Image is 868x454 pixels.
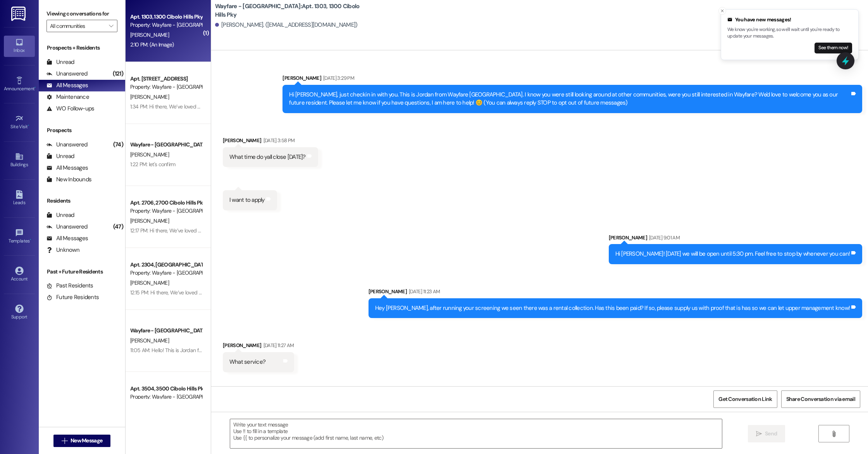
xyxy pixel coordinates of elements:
div: Property: Wayfare - [GEOGRAPHIC_DATA] [130,393,202,401]
div: [PERSON_NAME]. ([EMAIL_ADDRESS][DOMAIN_NAME]) [215,21,358,29]
div: Apt. 3504, 3500 Cibolo Hills Pky [130,385,202,393]
div: [DATE] 11:23 AM [407,287,440,296]
button: New Message [53,435,111,447]
div: Apt. 1303, 1300 Cibolo Hills Pky [130,13,202,21]
a: Site Visit • [4,112,35,133]
div: Apt. [STREET_ADDRESS] [130,75,202,83]
i:  [756,431,762,437]
b: Wayfare - [GEOGRAPHIC_DATA]: Apt. 1303, 1300 Cibolo Hills Pky [215,2,370,19]
div: All Messages [46,81,88,89]
div: Property: Wayfare - [GEOGRAPHIC_DATA] [130,83,202,91]
div: I want to apply [229,196,265,204]
span: New Message [71,437,102,445]
button: Send [748,425,785,442]
div: Unknown [46,246,79,254]
i:  [831,431,837,437]
span: [PERSON_NAME] [130,279,169,286]
div: What service? [229,358,265,366]
div: WO Follow-ups [46,105,94,113]
span: [PERSON_NAME] [130,217,169,224]
div: Unread [46,152,74,160]
div: You have new messages! [727,16,852,24]
div: [PERSON_NAME] [369,287,863,298]
div: Hey [PERSON_NAME], after running your screening we seen there was a rental collection. Has this b... [375,304,850,312]
div: 1:22 PM: let's confirm [130,161,176,168]
img: ResiDesk Logo [11,7,27,21]
div: New Inbounds [46,175,91,184]
div: Wayfare - [GEOGRAPHIC_DATA] [130,327,202,335]
a: Buildings [4,150,35,171]
div: (121) [111,68,125,80]
div: Apt. 2706, 2700 Cibolo Hills Pky [130,199,202,207]
span: [PERSON_NAME] [130,151,169,158]
button: Close toast [718,7,726,15]
div: [DATE] 9:01 AM [647,234,680,242]
span: • [34,85,36,90]
div: 2:10 PM: (An Image) [130,41,174,48]
div: (74) [111,139,125,151]
div: Unread [46,211,74,219]
div: (47) [111,221,125,233]
div: Future Residents [46,293,99,301]
a: Templates • [4,226,35,247]
div: Prospects [39,126,125,134]
a: Support [4,302,35,323]
div: [DATE] 3:58 PM [262,136,295,144]
span: Send [765,430,777,438]
span: Share Conversation via email [786,395,855,403]
div: Maintenance [46,93,89,101]
span: • [30,237,31,242]
input: All communities [50,20,105,32]
div: What time do yall close [DATE]? [229,153,306,161]
span: • [28,123,29,128]
button: Share Conversation via email [781,390,860,408]
div: Past + Future Residents [39,268,125,276]
span: [PERSON_NAME] [130,93,169,100]
label: Viewing conversations for [46,8,117,20]
div: Hi [PERSON_NAME]! [DATE] we will be open until 5:30 pm. Feel free to stop by whenever you can! [615,250,850,258]
div: Property: Wayfare - [GEOGRAPHIC_DATA] [130,207,202,215]
button: Get Conversation Link [713,390,777,408]
span: Get Conversation Link [718,395,772,403]
a: Leads [4,188,35,209]
div: Prospects + Residents [39,44,125,52]
div: Unanswered [46,70,88,78]
a: Inbox [4,36,35,57]
div: [DATE] 3:29 PM [321,74,354,82]
div: Wayfare - [GEOGRAPHIC_DATA] [130,141,202,149]
div: Unanswered [46,141,88,149]
a: Account [4,264,35,285]
div: Unanswered [46,223,88,231]
div: [PERSON_NAME] [223,136,318,147]
div: Property: Wayfare - [GEOGRAPHIC_DATA] [130,21,202,29]
button: See them now! [815,43,852,53]
div: [PERSON_NAME] [223,341,294,352]
div: Past Residents [46,282,93,290]
div: Property: Wayfare - [GEOGRAPHIC_DATA] [130,269,202,277]
div: Unread [46,58,74,66]
p: We know you're working, so we'll wait until you're ready to update your messages. [727,26,852,40]
div: Residents [39,197,125,205]
div: Hi [PERSON_NAME], just checkin in with you. This is Jordan from Wayfare [GEOGRAPHIC_DATA]. I know... [289,91,850,107]
i:  [109,23,113,29]
div: [PERSON_NAME] [609,234,863,244]
i:  [62,438,67,444]
div: [PERSON_NAME] [282,74,862,85]
div: Apt. 2304, [GEOGRAPHIC_DATA] [130,261,202,269]
div: [DATE] 11:27 AM [262,341,294,349]
span: [PERSON_NAME] [130,31,169,38]
div: All Messages [46,234,88,242]
div: All Messages [46,164,88,172]
span: [PERSON_NAME] [130,337,169,344]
